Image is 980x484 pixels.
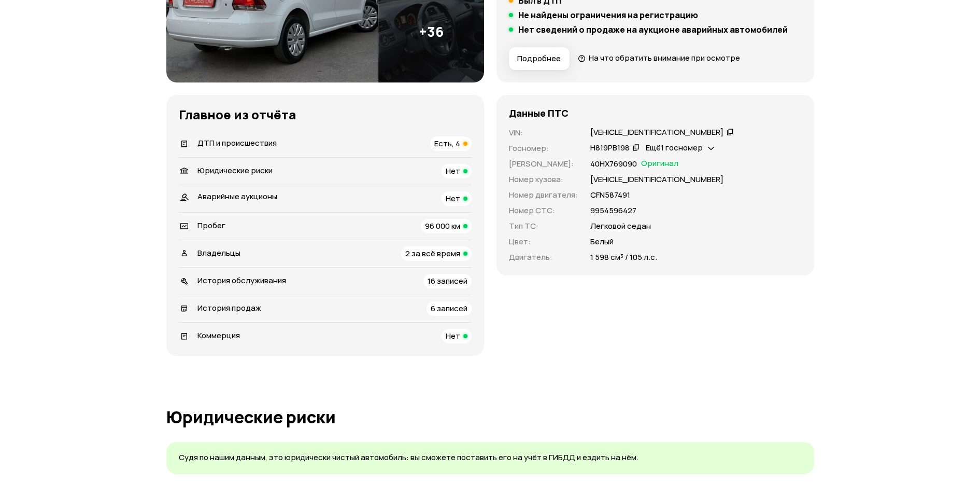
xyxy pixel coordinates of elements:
button: Подробнее [509,47,570,70]
p: Номер двигателя : [509,189,578,201]
span: Аварийные аукционы [197,191,277,202]
span: Нет [446,330,460,341]
div: Н819РВ198 [590,143,630,154]
p: СFN587491 [590,189,630,201]
span: 6 записей [431,303,467,314]
span: Оригинал [641,158,678,170]
span: На что обратить внимание при осмотре [589,52,740,63]
p: Легковой седан [590,220,651,232]
span: ДТП и происшествия [197,137,277,148]
div: [VEHICLE_IDENTIFICATION_NUMBER] [590,127,723,138]
p: 40НХ769090 [590,158,637,170]
p: VIN : [509,127,578,139]
p: Тип ТС : [509,220,578,232]
p: 9954596427 [590,205,636,216]
span: История продаж [197,302,261,313]
p: Цвет : [509,236,578,247]
p: Госномер : [509,143,578,154]
p: Номер СТС : [509,205,578,216]
span: 2 за всё время [405,248,460,259]
p: Номер кузова : [509,174,578,185]
span: 16 записей [428,275,467,286]
p: Судя по нашим данным, это юридически чистый автомобиль: вы сможете поставить его на учёт в ГИБДД ... [179,452,802,463]
h4: Данные ПТС [509,107,569,119]
span: Подробнее [517,53,561,64]
span: Нет [446,193,460,204]
p: 1 598 см³ / 105 л.с. [590,252,657,263]
h5: Не найдены ограничения на регистрацию [518,10,698,20]
span: История обслуживания [197,275,286,286]
span: Владельцы [197,247,240,258]
h1: Юридические риски [166,408,814,426]
p: [VEHICLE_IDENTIFICATION_NUMBER] [590,174,723,185]
p: Белый [590,236,614,247]
span: Коммерция [197,330,240,341]
a: На что обратить внимание при осмотре [578,52,741,63]
span: Юридические риски [197,165,273,176]
span: Есть, 4 [434,138,460,149]
span: Пробег [197,220,225,231]
h5: Нет сведений о продаже на аукционе аварийных автомобилей [518,24,788,35]
span: 96 000 км [425,220,460,231]
p: Двигатель : [509,252,578,263]
span: Ещё 1 госномер [646,142,703,153]
span: Нет [446,165,460,176]
p: [PERSON_NAME] : [509,158,578,170]
h3: Главное из отчёта [179,107,472,122]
